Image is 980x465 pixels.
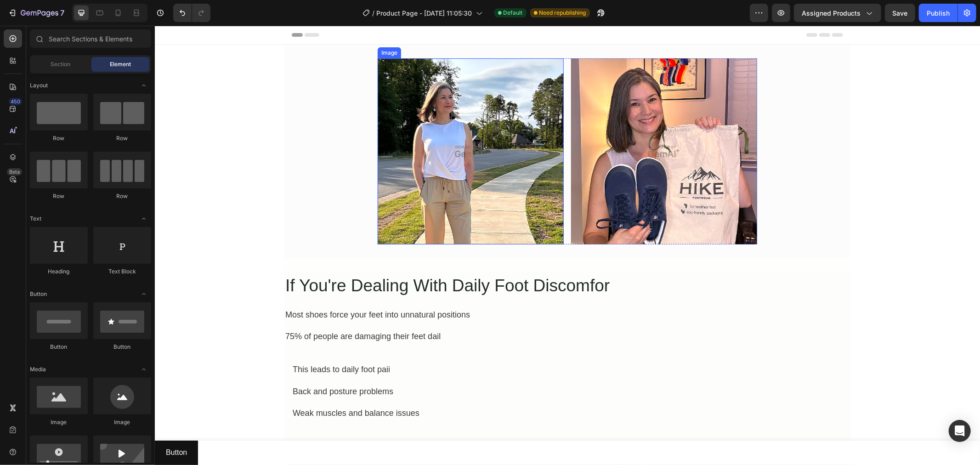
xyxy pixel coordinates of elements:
div: Row [30,134,88,142]
div: Open Intercom Messenger [949,420,971,442]
div: Button [30,343,88,351]
span: Need republishing [539,9,586,17]
div: Image [225,23,244,31]
div: Row [30,192,88,200]
span: Toggle open [136,78,151,93]
span: Layout [30,81,48,90]
h2: If You're Dealing With Daily Foot Discomfor [130,246,696,274]
div: 75% of people are damaging their feet dail [130,305,696,317]
span: Default [504,9,523,17]
div: Image [93,418,151,426]
span: Toggle open [136,362,151,377]
div: Weak muscles and balance issues [137,381,266,394]
span: Media [30,365,46,374]
div: Undo/Redo [173,4,210,22]
input: Search Sections & Elements [30,29,151,48]
span: Toggle open [136,211,151,226]
span: Product Page - [DATE] 11:05:30 [377,8,472,18]
button: Publish [919,4,957,22]
p: 7 [60,7,64,18]
span: / [373,8,375,18]
div: Publish [927,8,950,18]
div: Button [93,343,151,351]
div: Most shoes force your feet into unnatural positions [130,283,696,295]
button: Save [885,4,915,22]
span: Save [893,9,908,17]
button: Assigned Products [794,4,881,22]
img: Alt image [223,33,409,219]
span: Section [51,60,71,68]
div: Heading [30,267,88,276]
span: Button [30,290,47,298]
span: Assigned Products [802,8,861,18]
button: 7 [4,4,68,22]
div: Back and posture problems [137,360,239,372]
div: Beta [7,168,22,176]
div: Image [30,418,88,426]
span: Toggle open [136,287,151,301]
span: Text [30,215,41,223]
div: This leads to daily foot paii [137,338,236,350]
div: 450 [9,98,22,105]
img: Alt image [416,33,602,219]
span: Element [110,60,131,68]
div: Row [93,192,151,200]
div: Row [93,134,151,142]
iframe: Design area [155,26,980,465]
div: Text Block [93,267,151,276]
